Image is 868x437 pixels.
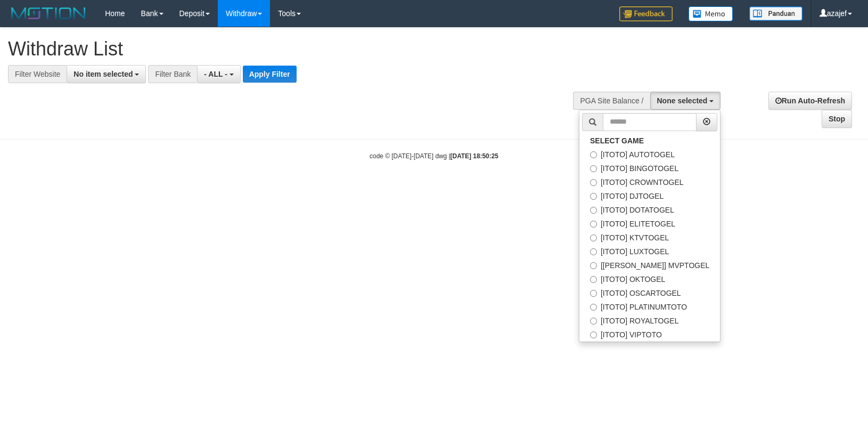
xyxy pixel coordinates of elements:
[749,6,803,21] img: panduan.png
[590,179,597,186] input: [ITOTO] CROWNTOGEL
[8,38,568,60] h1: Withdraw List
[590,136,644,145] b: SELECT GAME
[590,276,597,283] input: [ITOTO] OKTOGEL
[579,217,720,231] label: [ITOTO] ELITETOGEL
[590,234,597,241] input: [ITOTO] KTVTOGEL
[579,328,720,342] label: [ITOTO] VIPTOTO
[8,5,89,21] img: MOTION_logo.png
[590,165,597,172] input: [ITOTO] BINGOTOGEL
[689,6,733,21] img: Button%20Memo.svg
[579,189,720,203] label: [ITOTO] DJTOGEL
[197,65,240,83] button: - ALL -
[768,92,852,110] a: Run Auto-Refresh
[590,151,597,158] input: [ITOTO] AUTOTOGEL
[579,175,720,189] label: [ITOTO] CROWNTOGEL
[370,152,498,160] small: code © [DATE]-[DATE] dwg |
[590,304,597,311] input: [ITOTO] PLATINUMTOTO
[8,65,67,83] div: Filter Website
[590,221,597,228] input: [ITOTO] ELITETOGEL
[590,207,597,214] input: [ITOTO] DOTATOGEL
[579,203,720,217] label: [ITOTO] DOTATOGEL
[590,318,597,325] input: [ITOTO] ROYALTOGEL
[204,70,227,78] span: - ALL -
[579,258,720,272] label: [[PERSON_NAME]] MVPTOGEL
[148,65,197,83] div: Filter Bank
[67,65,146,83] button: No item selected
[579,245,720,258] label: [ITOTO] LUXTOGEL
[579,272,720,286] label: [ITOTO] OKTOGEL
[590,248,597,255] input: [ITOTO] LUXTOGEL
[579,231,720,245] label: [ITOTO] KTVTOGEL
[451,152,498,160] strong: [DATE] 18:50:25
[579,148,720,161] label: [ITOTO] AUTOTOGEL
[590,262,597,269] input: [[PERSON_NAME]] MVPTOGEL
[579,134,720,148] a: SELECT GAME
[579,314,720,328] label: [ITOTO] ROYALTOGEL
[657,96,708,105] span: None selected
[73,70,133,78] span: No item selected
[573,92,650,110] div: PGA Site Balance /
[822,110,852,128] a: Stop
[579,300,720,314] label: [ITOTO] PLATINUMTOTO
[619,6,673,21] img: Feedback.jpg
[650,92,721,110] button: None selected
[579,161,720,175] label: [ITOTO] BINGOTOGEL
[590,290,597,297] input: [ITOTO] OSCARTOGEL
[579,286,720,300] label: [ITOTO] OSCARTOGEL
[590,193,597,200] input: [ITOTO] DJTOGEL
[243,66,297,83] button: Apply Filter
[590,331,597,338] input: [ITOTO] VIPTOTO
